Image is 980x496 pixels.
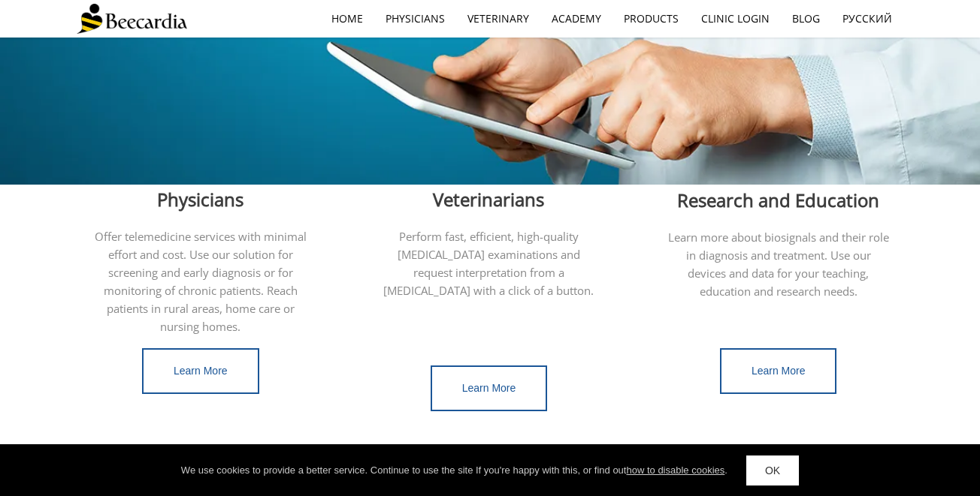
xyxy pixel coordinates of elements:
[720,348,837,394] a: Learn More
[431,365,548,411] a: Learn More
[383,229,594,298] span: Perform fast, efficient, high-quality [MEDICAL_DATA] examinations and request interpretation from...
[174,365,228,377] span: Learn More
[540,2,612,36] a: Academy
[374,2,456,36] a: Physicians
[77,4,187,34] img: Beecardia
[95,229,307,334] span: Offer telemedicine services with minimal effort and cost. Use our solution for screening and earl...
[462,382,516,394] span: Learn More
[157,187,243,212] span: Physicians
[320,2,374,36] a: home
[142,348,259,394] a: Learn More
[831,2,903,36] a: Русский
[181,463,727,478] div: We use cookies to provide a better service. Continue to use the site If you're happy with this, o...
[746,455,799,485] a: OK
[752,365,806,377] span: Learn More
[456,2,540,36] a: Veterinary
[781,2,831,36] a: Blog
[433,187,544,212] span: Veterinarians
[690,2,781,36] a: Clinic Login
[677,188,879,212] span: Research and Education
[626,464,724,476] a: how to disable cookies
[668,230,889,299] span: Learn more about biosignals and their role in diagnosis and treatment. Use our devices and data f...
[612,2,690,36] a: Products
